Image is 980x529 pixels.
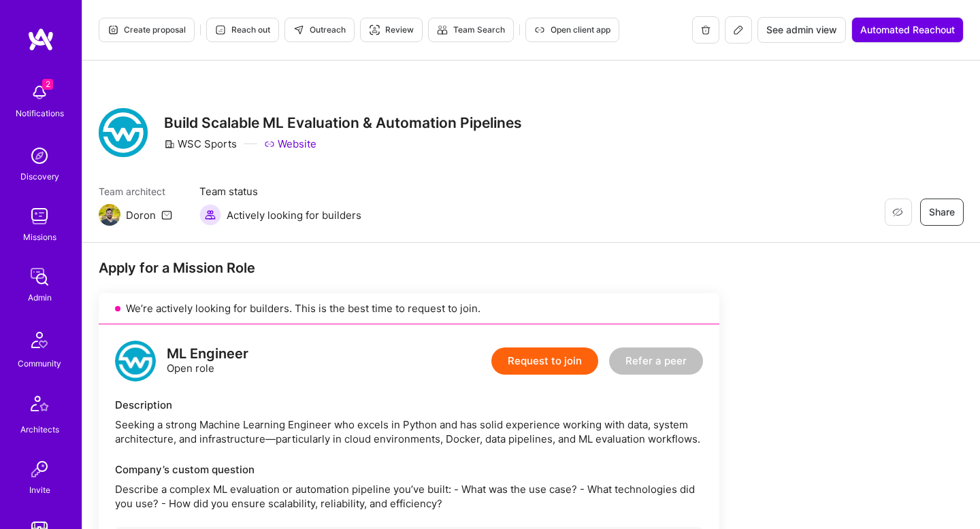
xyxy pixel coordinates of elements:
div: We’re actively looking for builders. This is the best time to request to join. [99,293,719,324]
span: Outreach [293,24,346,36]
i: icon Mail [161,209,172,220]
span: Team architect [99,184,172,199]
img: logo [115,341,156,381]
button: Request to join [491,347,598,375]
button: Team Search [428,18,514,42]
div: WSC Sports [164,137,237,151]
img: logo [27,27,54,52]
span: 2 [42,79,53,90]
div: Description [115,398,703,412]
button: Review [360,18,423,42]
button: Open client app [525,18,619,42]
div: Seeking a strong Machine Learning Engineer who excels in Python and has solid experience working ... [115,417,703,446]
div: Missions [23,230,56,244]
div: Admin [28,290,52,305]
h3: Build Scalable ML Evaluation & Automation Pipelines [164,114,522,131]
span: Review [369,24,414,36]
div: Company’s custom question [115,462,703,477]
img: Team Architect [99,204,120,226]
span: Automated Reachout [860,23,955,37]
i: icon Proposal [108,24,118,35]
i: icon Targeter [369,24,380,35]
span: Reach out [215,24,270,36]
a: Website [264,137,316,151]
p: Describe a complex ML evaluation or automation pipeline you’ve built: - What was the use case? - ... [115,482,703,511]
div: Open role [167,347,248,375]
img: Community [23,324,56,356]
div: Invite [29,483,50,497]
div: Discovery [20,169,59,184]
div: Architects [20,422,59,437]
span: Open client app [534,24,610,36]
img: admin teamwork [26,263,53,290]
div: ML Engineer [167,347,248,361]
button: Reach out [206,18,279,42]
button: Share [920,199,964,226]
img: discovery [26,142,53,169]
div: Community [18,356,61,371]
img: bell [26,79,53,106]
i: icon EyeClosed [892,207,903,218]
img: Architects [23,390,56,422]
span: Create proposal [108,24,186,36]
img: Company Logo [99,108,148,157]
button: Refer a peer [609,347,703,375]
img: Actively looking for builders [199,204,221,226]
button: See admin view [757,17,846,43]
span: Actively looking for builders [227,208,361,222]
div: Doron [126,208,156,222]
img: Invite [26,456,53,483]
img: teamwork [26,203,53,230]
button: Automated Reachout [851,17,964,43]
span: Team status [199,184,361,199]
span: Share [929,205,955,219]
span: Team Search [437,24,505,36]
div: Notifications [16,106,64,120]
i: icon CompanyGray [164,139,175,150]
button: Create proposal [99,18,195,42]
span: See admin view [766,23,837,37]
button: Outreach [284,18,355,42]
div: Apply for a Mission Role [99,259,719,277]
